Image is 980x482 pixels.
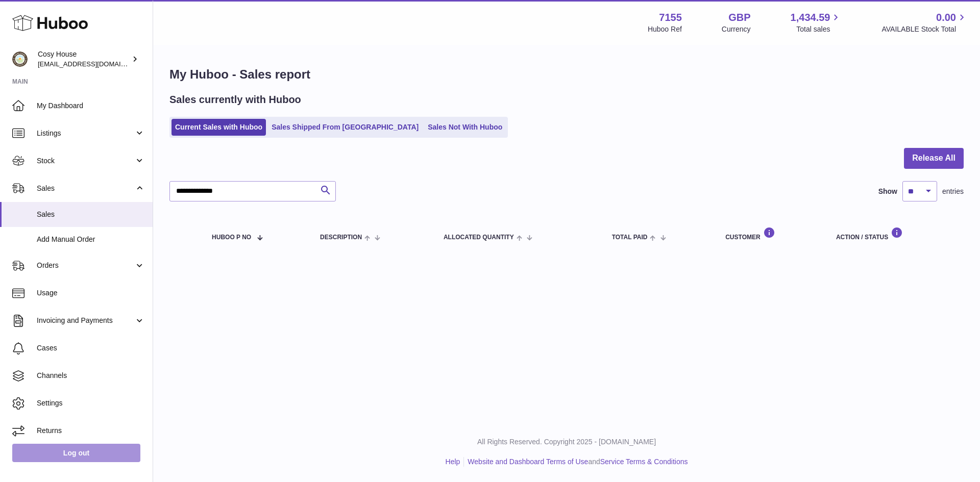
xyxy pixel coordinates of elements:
span: Total paid [612,234,648,241]
span: AVAILABLE Stock Total [881,24,968,34]
span: Stock [37,156,134,166]
a: Service Terms & Conditions [600,458,688,466]
a: 1,434.59 Total sales [791,11,842,34]
button: Release All [904,148,964,169]
span: Sales [37,210,145,219]
span: 0.00 [936,11,956,24]
span: Sales [37,184,134,193]
span: Total sales [796,24,842,34]
div: Huboo Ref [648,24,682,34]
a: Help [446,458,460,466]
li: and [464,457,688,467]
span: Description [320,234,362,241]
span: Channels [37,371,145,380]
h2: Sales currently with Huboo [169,93,301,107]
a: Log out [12,444,140,462]
span: Cases [37,343,145,353]
a: Current Sales with Huboo [171,119,266,136]
div: Customer [725,227,816,241]
strong: 7155 [659,11,682,24]
strong: GBP [728,11,750,24]
span: 1,434.59 [791,11,830,24]
img: info@wholesomegoods.com [12,52,28,67]
div: Currency [722,24,751,34]
span: My Dashboard [37,101,145,111]
a: 0.00 AVAILABLE Stock Total [881,11,968,34]
span: Huboo P no [212,234,251,241]
span: Listings [37,129,134,138]
span: [EMAIL_ADDRESS][DOMAIN_NAME] [38,60,150,68]
label: Show [878,187,897,196]
a: Sales Shipped From [GEOGRAPHIC_DATA] [268,119,422,136]
span: Settings [37,398,145,408]
h1: My Huboo - Sales report [169,66,964,83]
span: Invoicing and Payments [37,316,134,325]
p: All Rights Reserved. Copyright 2025 - [DOMAIN_NAME] [161,437,972,447]
div: Cosy House [38,49,130,69]
span: ALLOCATED Quantity [444,234,514,241]
div: Action / Status [836,227,953,241]
span: Orders [37,261,134,270]
span: entries [942,187,964,196]
span: Returns [37,426,145,436]
span: Usage [37,288,145,298]
a: Sales Not With Huboo [424,119,506,136]
a: Website and Dashboard Terms of Use [468,458,588,466]
span: Add Manual Order [37,235,145,244]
